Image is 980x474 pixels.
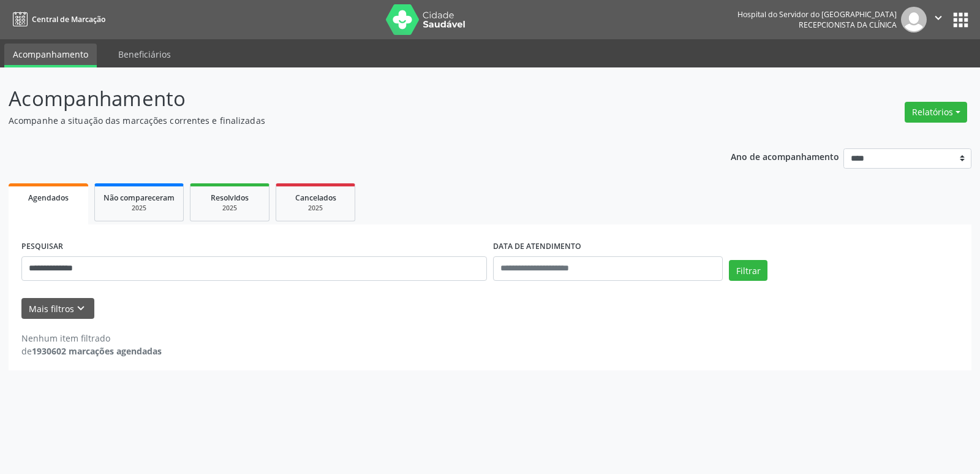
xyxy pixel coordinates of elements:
label: PESQUISAR [21,237,63,256]
span: Central de Marcação [32,14,105,25]
div: de [21,345,162,357]
label: DATA DE ATENDIMENTO [493,237,581,256]
img: img [901,7,927,32]
strong: 1930602 marcações agendadas [32,345,162,357]
span: Agendados [28,193,69,203]
span: Recepcionista da clínica [799,20,897,30]
button: Mais filtroskeyboard_arrow_down [21,298,94,319]
div: 2025 [285,204,346,213]
p: Acompanhamento [9,83,682,114]
button:  [927,7,950,32]
button: Relatórios [905,102,967,123]
button: Filtrar [729,260,767,281]
span: Cancelados [295,193,336,203]
span: Não compareceram [104,193,175,203]
i:  [932,11,945,25]
a: Acompanhamento [4,44,97,67]
span: Resolvidos [211,193,249,203]
p: Ano de acompanhamento [731,148,839,164]
button: apps [950,9,971,31]
div: Hospital do Servidor do [GEOGRAPHIC_DATA] [737,9,897,20]
a: Central de Marcação [9,9,105,29]
div: 2025 [199,204,260,213]
p: Acompanhe a situação das marcações correntes e finalizadas [9,114,682,127]
i: keyboard_arrow_down [74,302,88,315]
div: Nenhum item filtrado [21,332,162,345]
a: Beneficiários [110,44,179,65]
div: 2025 [104,204,175,213]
